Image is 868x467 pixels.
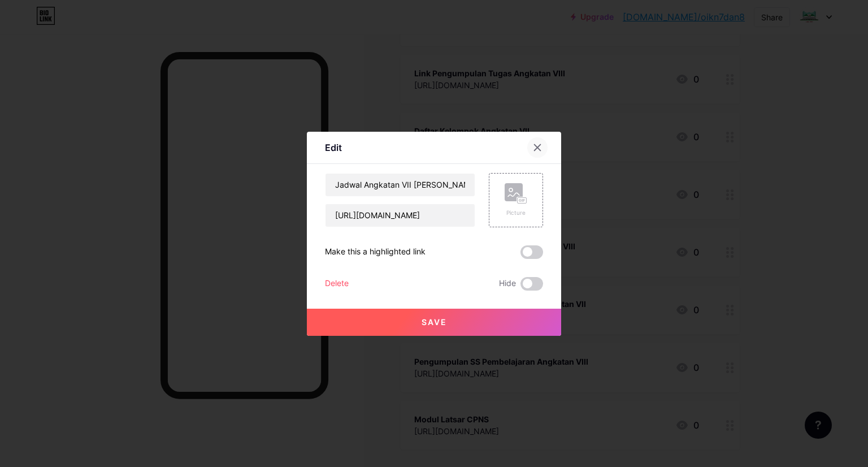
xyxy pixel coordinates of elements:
input: Title [325,174,475,196]
div: Picture [505,209,527,217]
input: URL [325,204,475,227]
div: Edit [325,141,342,154]
div: Make this a highlighted link [325,245,426,259]
button: Save [307,309,561,336]
span: Hide [499,277,516,291]
span: Save [422,317,447,327]
div: Delete [325,277,349,291]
